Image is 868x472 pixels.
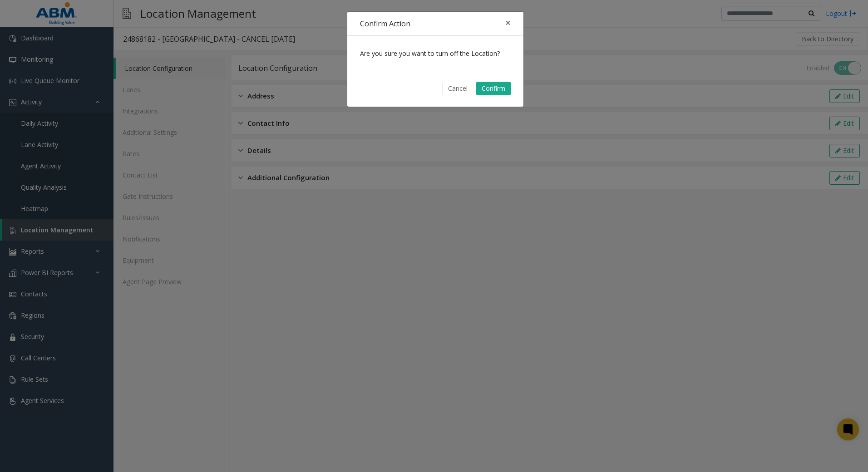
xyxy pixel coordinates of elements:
button: Close [499,12,517,34]
button: Cancel [442,82,473,95]
h4: Confirm Action [360,18,410,29]
div: Are you sure you want to turn off the Location? [347,36,523,71]
button: Confirm [476,82,511,95]
span: × [505,16,511,29]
